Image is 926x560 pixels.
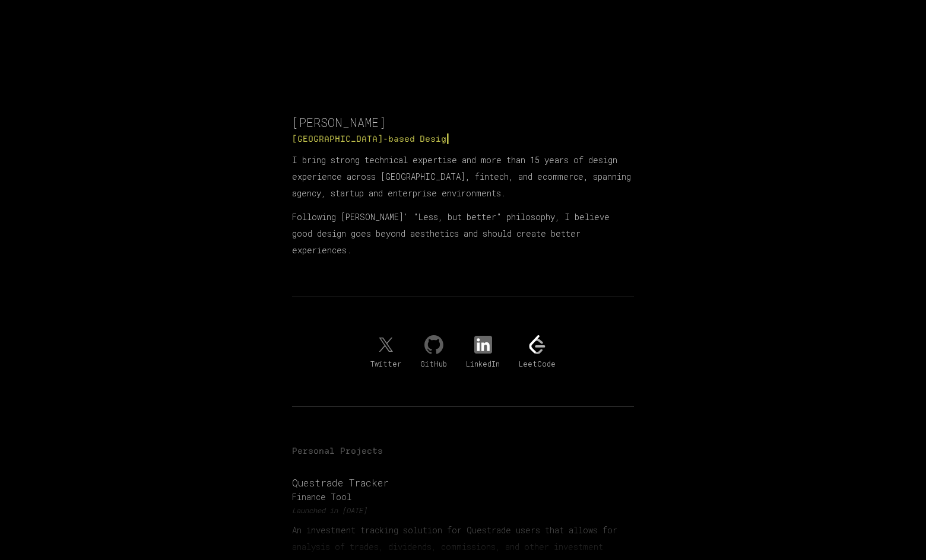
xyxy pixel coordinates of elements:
h2: Personal Projects [292,445,634,457]
p: Launched in [DATE] [292,505,634,515]
span: D e s i g [420,133,446,144]
a: LeetCode [519,335,556,368]
img: LinkedIn [474,335,493,354]
p: I bring strong technical expertise and more than 15 years of design experience across [GEOGRAPHIC... [292,152,634,202]
img: Twitter [376,335,395,354]
p: Finance Tool [292,491,634,503]
a: LinkedIn [466,335,500,368]
p: Following [PERSON_NAME]' "Less, but better" philosophy, I believe good design goes beyond aesthet... [292,209,634,259]
h1: [PERSON_NAME] [292,114,634,131]
a: GitHub [420,335,447,368]
img: Github [424,335,443,354]
h2: [GEOGRAPHIC_DATA]-based [292,133,634,145]
img: LeetCode [528,335,547,354]
span: ▎ [447,133,452,144]
a: Twitter [370,335,401,368]
h3: Questrade Tracker [292,476,634,490]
